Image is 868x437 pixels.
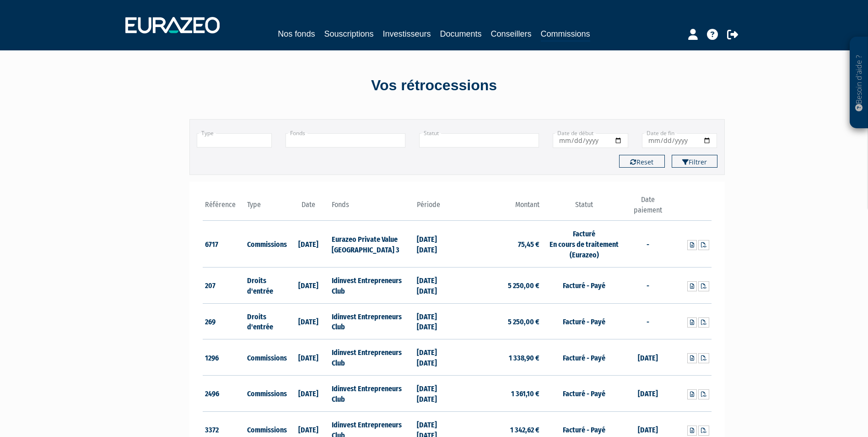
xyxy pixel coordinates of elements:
th: Type [245,195,287,221]
td: Commissions [245,221,287,268]
a: Souscriptions [324,27,373,40]
td: [DATE] [626,375,669,411]
td: - [626,267,669,303]
td: Facturé En cours de traitement (Eurazeo) [542,221,626,268]
a: Commissions [541,27,590,42]
th: Montant [457,195,542,221]
button: Filtrer [672,155,717,168]
td: 5 250,00 € [457,303,542,339]
td: Idinvest Entrepreneurs Club [329,375,414,411]
td: [DATE] [287,267,330,303]
td: Commissions [245,339,287,376]
a: Documents [440,27,482,40]
th: Référence [203,195,245,221]
td: 6717 [203,221,245,268]
th: Date paiement [626,195,669,221]
td: 269 [203,303,245,339]
td: Droits d'entrée [245,267,287,303]
td: [DATE] [287,221,330,268]
td: 1 361,10 € [457,375,542,411]
td: [DATE] [287,303,330,339]
td: [DATE] [DATE] [415,221,457,268]
td: [DATE] [287,375,330,411]
td: [DATE] [DATE] [415,375,457,411]
th: Date [287,195,330,221]
td: 1296 [203,339,245,376]
td: Facturé - Payé [542,303,626,339]
td: Idinvest Entrepreneurs Club [329,339,414,376]
td: - [626,221,669,268]
td: 2496 [203,375,245,411]
td: - [626,303,669,339]
td: 75,45 € [457,221,542,268]
td: Facturé - Payé [542,339,626,376]
td: Commissions [245,375,287,411]
td: [DATE] [DATE] [415,267,457,303]
a: Nos fonds [278,27,315,40]
th: Statut [542,195,626,221]
p: Besoin d'aide ? [854,42,864,124]
a: Investisseurs [383,27,431,40]
td: Idinvest Entrepreneurs Club [329,303,414,339]
td: Droits d'entrée [245,303,287,339]
div: Vos rétrocessions [173,75,695,96]
td: 207 [203,267,245,303]
td: Facturé - Payé [542,375,626,411]
img: 1732889491-logotype_eurazeo_blanc_rvb.png [125,17,220,33]
td: [DATE] [DATE] [415,303,457,339]
td: [DATE] [DATE] [415,339,457,376]
button: Reset [619,155,665,168]
td: [DATE] [626,339,669,376]
th: Fonds [329,195,414,221]
td: 5 250,00 € [457,267,542,303]
td: Facturé - Payé [542,267,626,303]
td: [DATE] [287,339,330,376]
td: 1 338,90 € [457,339,542,376]
td: Eurazeo Private Value [GEOGRAPHIC_DATA] 3 [329,221,414,268]
th: Période [415,195,457,221]
a: Conseillers [491,27,532,40]
td: Idinvest Entrepreneurs Club [329,267,414,303]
